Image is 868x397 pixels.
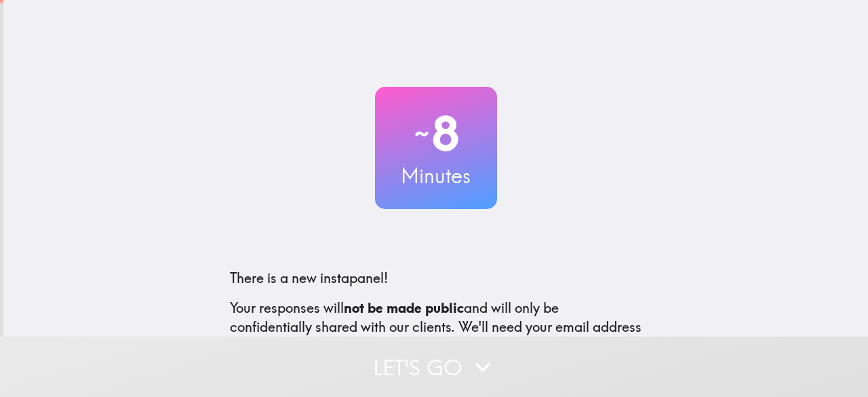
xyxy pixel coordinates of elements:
[230,269,388,286] span: There is a new instapanel!
[230,299,642,356] p: Your responses will and will only be confidentially shared with our clients. We'll need your emai...
[375,106,497,162] h2: 8
[344,299,464,316] b: not be made public
[375,162,497,190] h3: Minutes
[412,113,431,154] span: ~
